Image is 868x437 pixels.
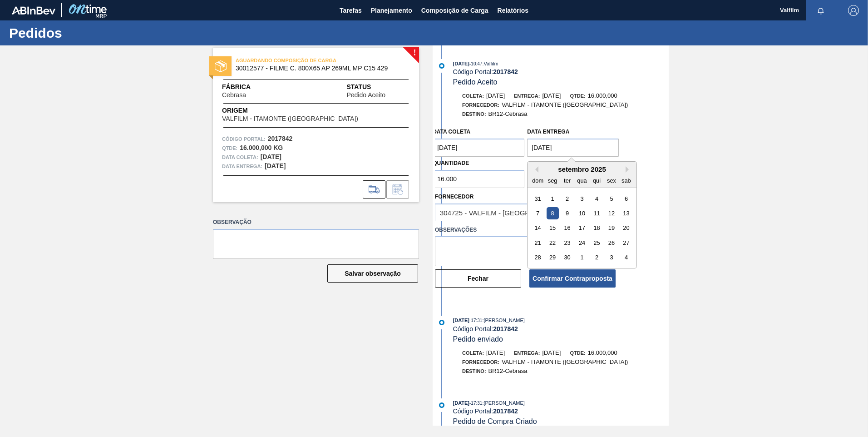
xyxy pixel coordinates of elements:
[591,237,603,249] div: Choose quinta-feira, 25 de setembro de 2025
[493,68,518,75] strong: 2017842
[453,61,469,66] span: [DATE]
[222,82,275,92] span: Fábrica
[435,269,521,288] button: Fechar
[435,223,616,237] label: Observações
[486,349,505,356] span: [DATE]
[327,264,418,283] button: Salvar observação
[561,251,573,263] div: Choose terça-feira, 30 de setembro de 2025
[514,93,540,99] span: Entrega:
[386,180,409,199] div: Informar alteração no pedido
[462,102,499,108] span: Fornecedor:
[363,180,385,199] div: Ir para Composição de Carga
[222,144,237,153] span: Qtde :
[547,174,559,187] div: seg
[433,129,470,135] label: Data coleta
[371,5,412,16] span: Planejamento
[532,251,544,263] div: Choose domingo, 28 de setembro de 2025
[469,318,482,323] span: - 17:31
[215,60,227,72] img: status
[462,111,486,117] span: Destino:
[222,115,358,122] span: VALFILM - ITAMONTE ([GEOGRAPHIC_DATA])
[529,269,616,288] button: Confirmar Contraproposta
[547,222,559,234] div: Choose segunda-feira, 15 de setembro de 2025
[532,222,544,234] div: Choose domingo, 14 de setembro de 2025
[620,193,632,205] div: Choose sábado, 6 de setembro de 2025
[591,193,603,205] div: Choose quinta-feira, 4 de setembro de 2025
[547,237,559,249] div: Choose segunda-feira, 22 de setembro de 2025
[439,402,444,408] img: atual
[620,251,632,263] div: Choose sábado, 4 de outubro de 2025
[528,165,636,173] div: setembro 2025
[542,92,561,99] span: [DATE]
[268,135,293,142] strong: 2017842
[433,139,524,157] input: dd/mm/yyyy
[570,350,585,356] span: Qtde:
[576,222,588,234] div: Choose quarta-feira, 17 de setembro de 2025
[453,78,498,86] span: Pedido Aceito
[453,335,503,343] span: Pedido enviado
[576,193,588,205] div: Choose quarta-feira, 3 de setembro de 2025
[588,92,617,99] span: 16.000,000
[527,129,569,135] label: Data entrega
[547,193,559,205] div: Choose segunda-feira, 1 de setembro de 2025
[493,325,518,333] strong: 2017842
[453,417,537,425] span: Pedido de Compra Criado
[493,407,518,415] strong: 2017842
[576,174,588,187] div: qua
[542,349,561,356] span: [DATE]
[346,82,410,92] span: Status
[606,207,618,219] div: Choose sexta-feira, 12 de setembro de 2025
[606,237,618,249] div: Choose sexta-feira, 26 de setembro de 2025
[265,162,286,169] strong: [DATE]
[240,144,283,151] strong: 16.000,000 KG
[236,65,400,72] span: 30012577 - FILME C. 800X65 AP 269ML MP C15 429
[527,139,619,157] input: dd/mm/yyyy
[462,368,486,374] span: Destino:
[626,166,632,173] button: Next Month
[806,4,835,17] button: Notificações
[606,193,618,205] div: Choose sexta-feira, 5 de setembro de 2025
[547,207,559,219] div: Choose segunda-feira, 8 de setembro de 2025
[532,207,544,219] div: Choose domingo, 7 de setembro de 2025
[606,251,618,263] div: Choose sexta-feira, 3 de outubro de 2025
[462,359,499,365] span: Fornecedor:
[453,68,669,75] div: Código Portal:
[531,191,634,265] div: month 2025-09
[439,320,444,325] img: atual
[606,222,618,234] div: Choose sexta-feira, 19 de setembro de 2025
[620,174,632,187] div: sab
[486,92,505,99] span: [DATE]
[440,209,600,216] div: 304725 - VALFILM - [GEOGRAPHIC_DATA] ([GEOGRAPHIC_DATA])
[606,174,618,187] div: sex
[462,93,484,99] span: Coleta:
[222,134,266,144] span: Código Portal:
[848,5,859,16] img: Logout
[591,174,603,187] div: qui
[514,350,540,356] span: Entrega:
[591,207,603,219] div: Choose quinta-feira, 11 de setembro de 2025
[453,325,669,333] div: Código Portal:
[435,194,473,200] label: Fornecedor
[12,6,55,15] img: TNhmsLtSVTkK8tSr43FrP2fwEKptu5GPRR3wAAAABJRU5ErkJggg==
[576,207,588,219] div: Choose quarta-feira, 10 de setembro de 2025
[453,318,469,323] span: [DATE]
[482,61,498,66] span: : Valfilm
[482,400,525,406] span: : [PERSON_NAME]
[532,166,538,173] button: Previous Month
[529,157,616,170] label: Hora Entrega
[561,237,573,249] div: Choose terça-feira, 23 de setembro de 2025
[340,5,362,16] span: Tarefas
[439,63,444,69] img: atual
[547,251,559,263] div: Choose segunda-feira, 29 de setembro de 2025
[561,174,573,187] div: ter
[261,153,281,160] strong: [DATE]
[433,160,469,166] label: Quantidade
[222,162,262,171] span: Data entrega:
[222,106,384,115] span: Origem
[561,193,573,205] div: Choose terça-feira, 2 de setembro de 2025
[570,93,585,99] span: Qtde:
[532,237,544,249] div: Choose domingo, 21 de setembro de 2025
[213,216,419,229] label: Observação
[346,92,385,99] span: Pedido Aceito
[482,318,525,323] span: : [PERSON_NAME]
